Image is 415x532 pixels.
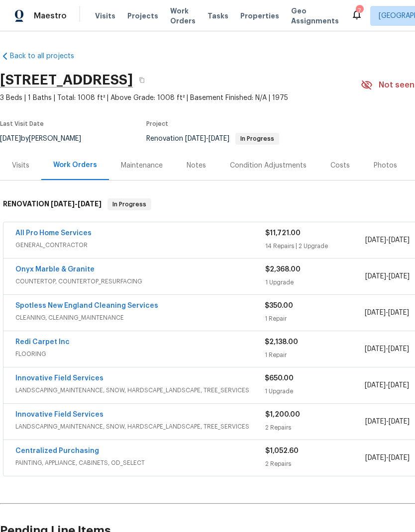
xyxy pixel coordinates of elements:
[51,200,75,207] span: [DATE]
[365,309,386,316] span: [DATE]
[365,417,410,427] span: -
[291,6,339,26] span: Geo Assignments
[265,447,299,454] span: $1,052.60
[15,349,265,359] span: FLOORING
[15,458,265,468] span: PAINTING, APPLIANCE, CABINETS, OD_SELECT
[185,135,206,142] span: [DATE]
[34,11,67,21] span: Maestro
[53,160,97,170] div: Work Orders
[365,346,386,353] span: [DATE]
[365,237,386,244] span: [DATE]
[365,454,386,461] span: [DATE]
[389,454,410,461] span: [DATE]
[389,418,410,425] span: [DATE]
[15,230,92,237] a: All Pro Home Services
[230,161,307,171] div: Condition Adjustments
[388,309,409,316] span: [DATE]
[388,346,409,353] span: [DATE]
[3,198,102,210] h6: RENOVATION
[12,161,29,171] div: Visits
[78,200,102,207] span: [DATE]
[365,308,409,318] span: -
[265,314,364,324] div: 1 Repair
[365,382,386,389] span: [DATE]
[133,71,151,89] button: Copy Address
[15,375,104,382] a: Innovative Field Services
[15,302,158,309] a: Spotless New England Cleaning Services
[208,135,229,142] span: [DATE]
[240,11,279,21] span: Properties
[389,237,410,244] span: [DATE]
[365,380,409,390] span: -
[265,386,364,396] div: 1 Upgrade
[365,344,409,354] span: -
[15,240,265,250] span: GENERAL_CONTRACTOR
[265,302,293,309] span: $350.00
[236,136,278,142] span: In Progress
[15,313,265,323] span: CLEANING, CLEANING_MAINTENANCE
[15,339,70,346] a: Redi Carpet Inc
[121,161,163,171] div: Maintenance
[365,235,410,245] span: -
[265,375,294,382] span: $650.00
[330,161,350,171] div: Costs
[146,135,279,142] span: Renovation
[15,411,104,418] a: Innovative Field Services
[356,6,363,16] div: 7
[265,266,301,273] span: $2,368.00
[265,411,300,418] span: $1,200.00
[187,161,206,171] div: Notes
[365,418,386,425] span: [DATE]
[388,382,409,389] span: [DATE]
[365,453,410,463] span: -
[389,273,410,280] span: [DATE]
[15,385,265,395] span: LANDSCAPING_MAINTENANCE, SNOW, HARDSCAPE_LANDSCAPE, TREE_SERVICES
[146,121,168,127] span: Project
[365,271,410,281] span: -
[51,200,102,207] span: -
[127,11,158,21] span: Projects
[265,423,365,433] div: 2 Repairs
[265,350,364,360] div: 1 Repair
[95,11,115,21] span: Visits
[207,12,228,19] span: Tasks
[108,199,150,209] span: In Progress
[15,422,265,432] span: LANDSCAPING_MAINTENANCE, SNOW, HARDSCAPE_LANDSCAPE, TREE_SERVICES
[15,276,265,286] span: COUNTERTOP, COUNTERTOP_RESURFACING
[265,241,365,251] div: 14 Repairs | 2 Upgrade
[265,459,365,469] div: 2 Repairs
[374,161,397,171] div: Photos
[185,135,229,142] span: -
[265,277,365,287] div: 1 Upgrade
[170,6,196,26] span: Work Orders
[15,266,95,273] a: Onyx Marble & Granite
[15,447,99,454] a: Centralized Purchasing
[365,273,386,280] span: [DATE]
[265,339,298,346] span: $2,138.00
[265,230,301,237] span: $11,721.00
